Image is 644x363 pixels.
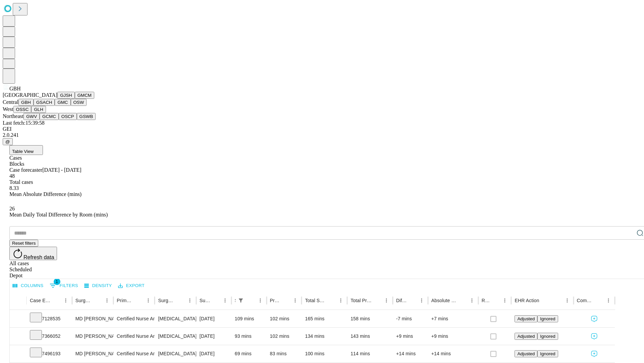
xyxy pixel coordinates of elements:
[517,316,535,321] span: Adjusted
[431,298,457,303] div: Absolute Difference
[23,254,54,260] span: Refresh data
[13,106,32,113] button: OSSC
[9,240,38,247] button: Reset filters
[30,310,69,327] div: 7128535
[540,351,555,356] span: Ignored
[71,99,87,106] button: OSW
[116,281,146,291] button: Export
[54,278,60,285] span: 1
[540,316,555,321] span: Ignored
[34,99,55,106] button: GSACH
[467,296,477,305] button: Menu
[23,113,40,120] button: GWV
[515,315,537,322] button: Adjusted
[52,296,61,305] button: Sort
[491,296,500,305] button: Sort
[77,113,96,120] button: GSWB
[281,296,290,305] button: Sort
[12,149,34,154] span: Table View
[18,99,34,106] button: GBH
[537,350,558,357] button: Ignored
[158,328,193,345] div: [MEDICAL_DATA] [MEDICAL_DATA] REMOVAL TUBES AND/OR OVARIES FOR UTERUS 250GM OR LESS
[9,179,33,185] span: Total cases
[3,113,23,119] span: Northeast
[246,296,256,305] button: Sort
[540,296,549,305] button: Sort
[3,92,57,98] span: [GEOGRAPHIC_DATA]
[3,132,641,138] div: 2.0.241
[57,92,75,99] button: GJSH
[30,328,69,345] div: 7366052
[5,139,10,144] span: @
[30,345,69,362] div: 7496193
[517,351,535,356] span: Adjusted
[305,345,344,362] div: 100 mins
[200,345,228,362] div: [DATE]
[176,296,185,305] button: Sort
[31,106,46,113] button: GLH
[11,281,45,291] button: Select columns
[40,113,59,120] button: GCMC
[540,334,555,339] span: Ignored
[515,350,537,357] button: Adjusted
[372,296,382,305] button: Sort
[200,298,210,303] div: Surgery Date
[537,315,558,322] button: Ignored
[270,328,299,345] div: 102 mins
[42,167,81,173] span: [DATE] - [DATE]
[235,345,263,362] div: 69 mins
[48,280,80,291] button: Show filters
[305,310,344,327] div: 165 mins
[117,345,151,362] div: Certified Nurse Anesthetist
[3,138,13,145] button: @
[30,298,51,303] div: Case Epic Id
[3,99,18,105] span: Central
[75,92,94,99] button: GMCM
[431,310,475,327] div: +7 mins
[235,298,235,303] div: Scheduled In Room Duration
[61,296,70,305] button: Menu
[9,206,15,211] span: 26
[3,120,45,126] span: Last fetch: 15:39:58
[515,298,539,303] div: EHR Action
[270,298,281,303] div: Predicted In Room Duration
[220,296,230,305] button: Menu
[382,296,391,305] button: Menu
[270,345,299,362] div: 83 mins
[236,296,246,305] button: Show filters
[431,328,475,345] div: +9 mins
[562,296,572,305] button: Menu
[235,310,263,327] div: 109 mins
[336,296,345,305] button: Menu
[351,298,372,303] div: Total Predicted Duration
[12,241,36,246] span: Reset filters
[236,296,246,305] div: 1 active filter
[3,106,13,112] span: West
[577,298,594,303] div: Comments
[83,281,114,291] button: Density
[327,296,336,305] button: Sort
[594,296,604,305] button: Sort
[517,334,535,339] span: Adjusted
[158,310,193,327] div: [MEDICAL_DATA] [MEDICAL_DATA] REMOVAL TUBES AND/OR OVARIES FOR UTERUS 250GM OR LESS
[158,345,193,362] div: [MEDICAL_DATA] [MEDICAL_DATA] AND OR [MEDICAL_DATA]
[305,298,326,303] div: Total Scheduled Duration
[13,313,23,325] button: Expand
[351,328,389,345] div: 143 mins
[9,212,108,217] span: Mean Daily Total Difference by Room (mins)
[158,298,175,303] div: Surgery Name
[396,298,407,303] div: Difference
[200,328,228,345] div: [DATE]
[75,298,92,303] div: Surgeon Name
[270,310,299,327] div: 102 mins
[537,333,558,340] button: Ignored
[431,345,475,362] div: +14 mins
[235,328,263,345] div: 93 mins
[408,296,417,305] button: Sort
[102,296,112,305] button: Menu
[117,328,151,345] div: Certified Nurse Anesthetist
[396,310,425,327] div: -7 mins
[604,296,613,305] button: Menu
[500,296,509,305] button: Menu
[9,145,43,155] button: Table View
